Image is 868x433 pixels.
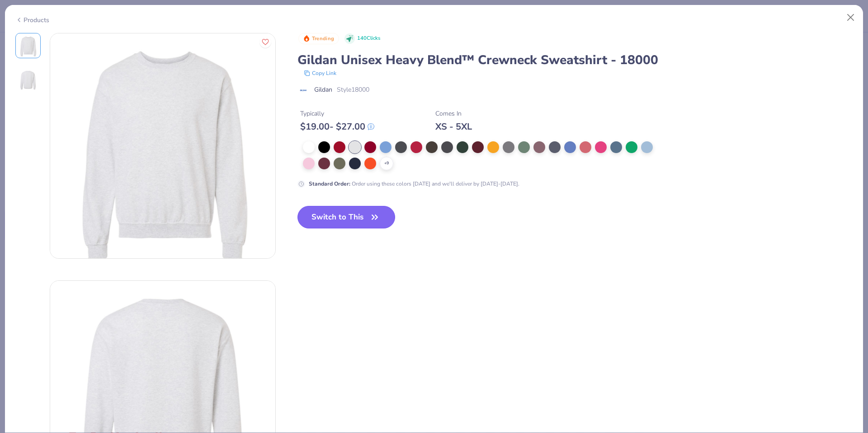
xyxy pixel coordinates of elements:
[15,15,49,25] div: Products
[303,35,310,42] img: Trending sort
[357,35,380,42] span: 140 Clicks
[312,36,334,41] span: Trending
[297,87,310,94] img: brand logo
[298,33,339,45] button: Badge Button
[384,160,389,167] span: + 9
[309,180,350,187] strong: Standard Order :
[314,85,332,94] span: Gildan
[337,85,369,94] span: Style 18000
[301,69,339,78] button: copy to clipboard
[435,109,472,118] div: Comes In
[300,109,374,118] div: Typically
[842,9,859,26] button: Close
[297,51,853,69] div: Gildan Unisex Heavy Blend™ Crewneck Sweatshirt - 18000
[17,35,39,56] img: Front
[300,121,374,132] div: $ 19.00 - $ 27.00
[297,206,396,228] button: Switch to This
[259,36,271,48] button: Like
[435,121,472,132] div: XS - 5XL
[50,33,275,258] img: Front
[309,180,519,188] div: Order using these colors [DATE] and we'll deliver by [DATE]-[DATE].
[17,69,39,91] img: Back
